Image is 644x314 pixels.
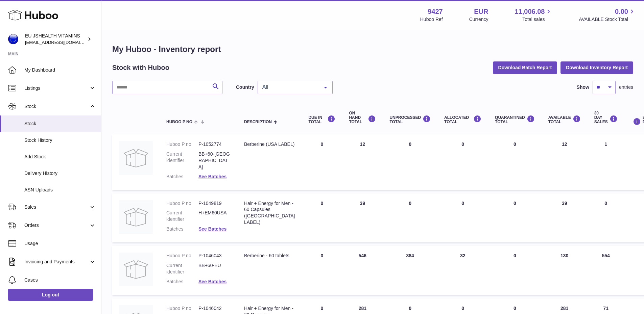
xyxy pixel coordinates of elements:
a: 11,006.08 Total sales [515,7,552,23]
td: 39 [542,193,588,243]
span: ASN Uploads [24,187,96,193]
div: QUARANTINED Total [495,115,535,124]
label: Show [577,84,589,90]
dd: P-1052774 [198,141,231,148]
span: Stock [24,103,89,110]
div: Berberine - 60 tablets [244,253,295,259]
span: 0 [514,306,516,311]
strong: 9427 [428,7,443,16]
span: Usage [24,240,96,247]
dt: Batches [166,226,198,232]
span: Listings [24,85,89,91]
dd: P-1049819 [198,200,231,207]
span: 0 [514,253,516,258]
a: Log out [8,289,93,301]
label: Country [236,84,254,90]
a: See Batches [198,174,226,179]
dt: Batches [166,279,198,285]
td: 12 [542,134,588,190]
span: [EMAIL_ADDRESS][DOMAIN_NAME] [25,40,99,45]
dt: Current identifier [166,210,198,223]
span: Invoicing and Payments [24,259,89,265]
td: 0 [383,193,437,243]
dt: Batches [166,174,198,180]
td: 39 [342,193,383,243]
dd: BB+60-[GEOGRAPHIC_DATA] [198,151,231,170]
span: Cases [24,277,96,283]
div: Huboo Ref [420,16,443,23]
img: product image [119,200,153,234]
td: 12 [342,134,383,190]
td: 554 [588,246,624,295]
img: internalAdmin-9427@internal.huboo.com [8,34,18,44]
span: Delivery History [24,170,96,177]
dd: H+EM60USA [198,210,231,223]
dt: Huboo P no [166,253,198,259]
td: 0 [302,193,342,243]
span: 11,006.08 [515,7,545,16]
span: Add Stock [24,154,96,160]
span: Sales [24,204,89,210]
div: 30 DAY SALES [594,111,618,125]
span: entries [619,84,633,90]
span: Stock History [24,137,96,143]
td: 1 [588,134,624,190]
span: Huboo P no [166,120,192,124]
h1: My Huboo - Inventory report [112,44,633,55]
img: product image [119,253,153,286]
strong: EUR [474,7,488,16]
span: Stock [24,121,96,127]
dt: Huboo P no [166,200,198,207]
td: 384 [383,246,437,295]
dt: Current identifier [166,262,198,275]
button: Download Batch Report [493,61,557,74]
div: DUE IN TOTAL [308,115,335,124]
div: Currency [469,16,488,23]
dt: Huboo P no [166,305,198,312]
td: 0 [437,134,488,190]
div: ON HAND Total [349,111,376,125]
img: product image [119,141,153,175]
dd: P-1046043 [198,253,231,259]
dt: Current identifier [166,151,198,170]
span: Total sales [522,16,552,23]
td: 0 [437,193,488,243]
div: ALLOCATED Total [444,115,481,124]
td: 0 [383,134,437,190]
button: Download Inventory Report [560,61,633,74]
dd: P-1046042 [198,305,231,312]
a: See Batches [198,279,226,284]
a: See Batches [198,226,226,232]
div: Hair + Energy for Men - 60 Capsules ([GEOGRAPHIC_DATA] LABEL) [244,200,295,226]
span: My Dashboard [24,67,96,73]
div: UNPROCESSED Total [389,115,431,124]
div: Berberine (USA LABEL) [244,141,295,148]
div: EU JSHEALTH VITAMINS [25,33,86,46]
h2: Stock with Huboo [112,63,169,72]
span: 0 [514,141,516,147]
span: 0 [514,201,516,206]
td: 546 [342,246,383,295]
td: 0 [588,193,624,243]
dd: BB+60-EU [198,262,231,275]
td: 32 [437,246,488,295]
td: 0 [302,134,342,190]
td: 130 [542,246,588,295]
td: 0 [302,246,342,295]
dt: Huboo P no [166,141,198,148]
span: AVAILABLE Stock Total [579,16,636,23]
span: All [261,84,319,90]
a: 0.00 AVAILABLE Stock Total [579,7,636,23]
span: 0.00 [615,7,628,16]
span: Description [244,120,272,124]
span: Orders [24,222,89,229]
div: AVAILABLE Total [548,115,581,124]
